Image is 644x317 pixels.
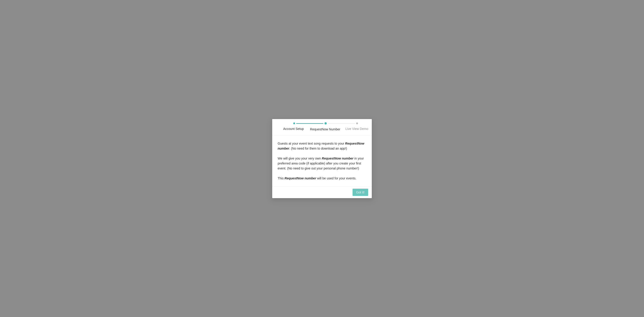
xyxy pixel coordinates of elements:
[284,176,316,180] i: RequestNow number
[346,126,368,131] div: Live View Demo
[353,189,368,196] button: Got it!
[278,157,364,180] span: We will give you your very own in your preferred area code (if applicable) after you create your ...
[322,157,353,160] i: RequestNow number
[310,127,340,132] div: RequestNow Number
[356,190,365,195] span: Got it!
[283,126,304,131] div: Account Setup
[278,142,364,150] i: RequestNow number
[278,142,364,150] span: Guests at your event text song requests to your . (No need for them to download an app!)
